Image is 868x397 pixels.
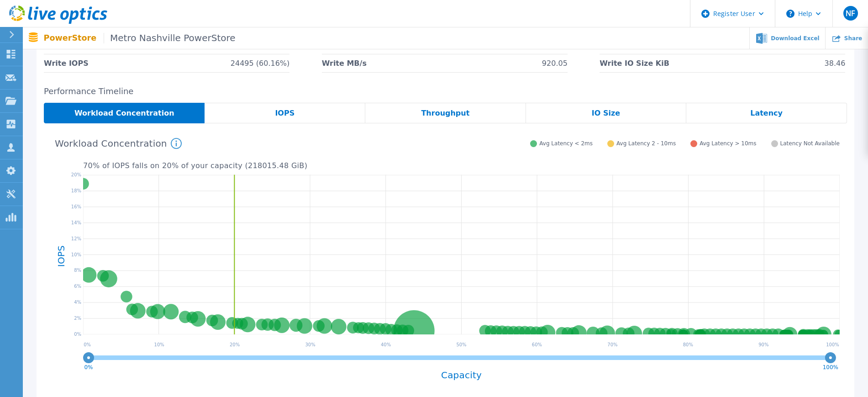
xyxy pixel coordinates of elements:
text: 0 % [84,342,91,347]
text: 70 % [607,342,617,347]
span: Download Excel [771,36,819,41]
text: 14% [71,220,81,225]
text: 20 % [230,342,240,347]
span: Write IO Size KiB [600,54,669,72]
span: Throughput [421,110,469,117]
span: 920.05 [542,54,568,72]
text: 20% [71,172,81,177]
text: 16% [71,204,81,209]
text: 10 % [154,342,164,347]
span: Avg Latency > 10ms [700,140,756,147]
text: 30 % [305,342,316,347]
span: IOPS [275,110,295,117]
p: 70 % of IOPS falls on 20 % of your capacity ( 218015.48 GiB ) [83,162,840,170]
span: 24495 (60.16%) [231,54,289,72]
text: 100 % [826,342,839,347]
text: 4% [74,300,81,305]
span: 38.46 [825,54,846,72]
text: 0% [74,332,81,337]
text: 100% [823,364,838,371]
h2: Performance Timeline [44,87,847,96]
span: Avg Latency 2 - 10ms [616,140,676,147]
h4: IOPS [57,222,66,290]
text: 18% [71,188,81,193]
h4: Workload Concentration [55,138,182,149]
text: 60 % [532,342,542,347]
text: 80 % [683,342,693,347]
text: 90 % [758,342,768,347]
span: Write MB/s [322,54,367,72]
span: Read MB/s [322,36,365,54]
h4: Capacity [83,370,840,381]
span: 16219 (39.84%) [231,36,289,54]
p: PowerStore [44,33,236,43]
span: 899.5 [547,36,568,54]
span: 56.79 [825,36,846,54]
span: Read IOPS [44,36,87,54]
span: Latency Not Available [780,140,840,147]
span: Avg Latency < 2ms [539,140,593,147]
span: Read IO Size KiB [600,36,668,54]
text: 40 % [381,342,391,347]
span: Share [844,36,862,41]
text: 0% [84,364,93,371]
span: IO Size [592,110,620,117]
span: Latency [750,110,783,117]
span: Write IOPS [44,54,89,72]
span: Metro Nashville PowerStore [104,33,235,43]
text: 50 % [456,342,466,347]
text: 2% [74,316,81,321]
span: NF [846,10,855,17]
span: Workload Concentration [74,110,174,117]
